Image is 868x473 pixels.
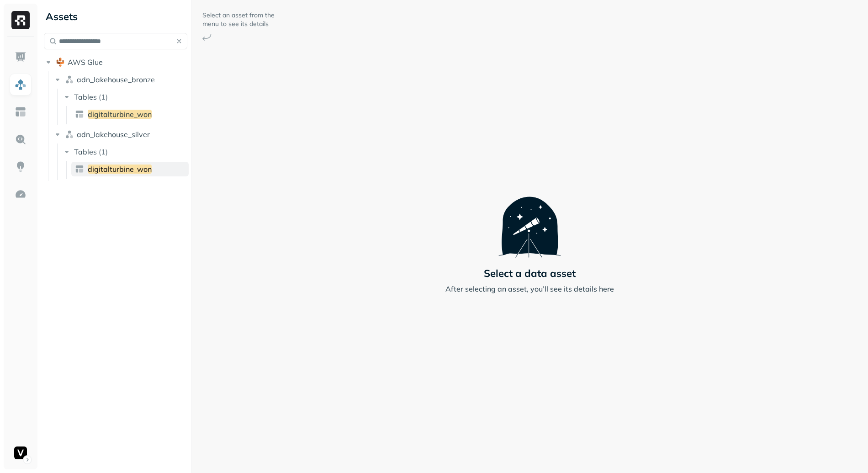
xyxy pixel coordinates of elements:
img: Telescope [498,179,561,257]
p: ( 1 ) [99,92,108,101]
div: Assets [44,9,187,24]
span: Tables [74,92,97,101]
button: AWS Glue [44,55,187,69]
button: Tables(1) [62,144,188,159]
span: adn_lakehouse_bronze [77,75,155,84]
span: digitalturbine_won [88,165,152,174]
span: digitalturbine_won [88,110,152,119]
img: table [75,110,84,119]
span: Tables [74,147,97,156]
a: digitalturbine_won [71,162,189,176]
a: digitalturbine_won [71,107,189,122]
img: Asset Explorer [15,106,26,118]
img: Arrow [202,34,212,41]
img: Query Explorer [15,133,26,145]
p: Select an asset from the menu to see its details [202,11,275,28]
button: adn_lakehouse_bronze [53,72,188,87]
button: Tables(1) [62,90,188,104]
img: root [56,58,65,67]
p: Select a data asset [484,267,576,280]
img: namespace [65,130,74,139]
img: Ryft [11,11,30,29]
img: Dashboard [15,51,26,63]
p: ( 1 ) [99,147,108,156]
p: After selecting an asset, you’ll see its details here [445,283,614,294]
img: table [75,165,84,174]
button: adn_lakehouse_silver [53,127,188,142]
img: namespace [65,75,74,84]
img: Assets [15,79,26,90]
img: Voodoo [14,446,27,459]
span: adn_lakehouse_silver [77,130,150,139]
img: Optimization [15,188,26,200]
img: Insights [15,161,26,173]
span: AWS Glue [68,58,103,67]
